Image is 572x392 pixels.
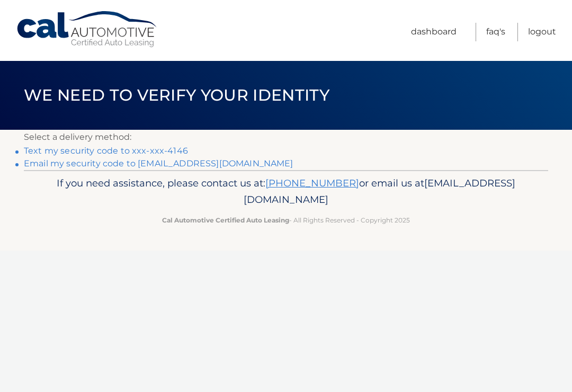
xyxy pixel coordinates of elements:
[40,175,532,209] p: If you need assistance, please contact us at: or email us at
[265,177,359,189] a: [PHONE_NUMBER]
[24,158,293,168] a: Email my security code to [EMAIL_ADDRESS][DOMAIN_NAME]
[162,216,289,224] strong: Cal Automotive Certified Auto Leasing
[24,85,329,105] span: We need to verify your identity
[24,146,188,156] a: Text my security code to xxx-xxx-4146
[486,23,505,41] a: FAQ's
[40,215,532,226] p: - All Rights Reserved - Copyright 2025
[528,23,556,41] a: Logout
[411,23,457,41] a: Dashboard
[24,130,548,145] p: Select a delivery method:
[16,11,159,48] a: Cal Automotive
